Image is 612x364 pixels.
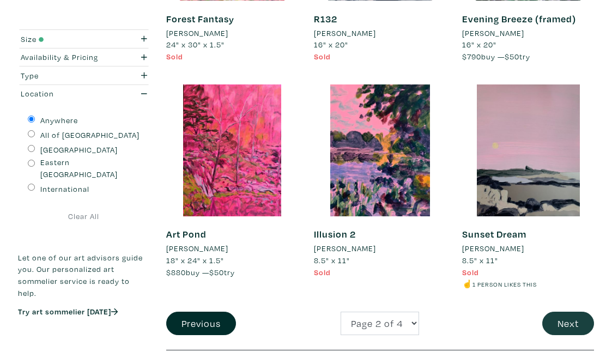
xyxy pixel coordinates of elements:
[21,88,112,100] div: Location
[462,13,576,25] a: Evening Breeze (framed)
[462,39,496,50] span: 16" x 20"
[166,228,207,240] a: Art Pond
[18,210,150,222] a: Clear All
[40,156,140,180] label: Eastern [GEOGRAPHIC_DATA]
[314,13,337,25] a: R132
[40,144,118,156] label: [GEOGRAPHIC_DATA]
[166,255,224,265] span: 18" x 24" x 1.5"
[166,39,225,50] span: 24" x 30" x 1.5"
[462,228,526,240] a: Sunset Dream
[18,66,150,84] button: Type
[314,27,376,39] li: [PERSON_NAME]
[40,114,78,126] label: Anywhere
[462,242,524,254] li: [PERSON_NAME]
[314,242,446,254] a: [PERSON_NAME]
[21,33,112,45] div: Size
[18,252,150,299] p: Let one of our art advisors guide you. Our personalized art sommelier service is ready to help.
[21,70,112,82] div: Type
[209,267,224,277] span: $50
[18,48,150,66] button: Availability & Pricing
[21,51,112,63] div: Availability & Pricing
[314,39,348,50] span: 16" x 20"
[18,306,118,317] a: Try art sommelier [DATE]
[314,228,356,240] a: Illusion 2
[18,85,150,103] button: Location
[166,242,298,254] a: [PERSON_NAME]
[166,27,228,39] li: [PERSON_NAME]
[462,51,481,62] span: $790
[166,267,186,277] span: $880
[166,13,234,25] a: Forest Fantasy
[314,51,331,62] span: Sold
[314,27,446,39] a: [PERSON_NAME]
[472,280,537,288] small: 1 person likes this
[314,255,350,265] span: 8.5" x 11"
[462,242,594,254] a: [PERSON_NAME]
[314,242,376,254] li: [PERSON_NAME]
[40,183,89,195] label: International
[40,129,140,141] label: All of [GEOGRAPHIC_DATA]
[166,51,183,62] span: Sold
[462,255,498,265] span: 8.5" x 11"
[542,312,594,335] button: Next
[314,267,331,277] span: Sold
[166,312,236,335] button: Previous
[166,27,298,39] a: [PERSON_NAME]
[462,51,530,62] span: buy — try
[166,242,228,254] li: [PERSON_NAME]
[166,267,235,277] span: buy — try
[18,30,150,48] button: Size
[18,328,150,351] iframe: Customer reviews powered by Trustpilot
[505,51,519,62] span: $50
[462,267,479,277] span: Sold
[462,27,524,39] li: [PERSON_NAME]
[462,278,594,290] li: ☝️
[462,27,594,39] a: [PERSON_NAME]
